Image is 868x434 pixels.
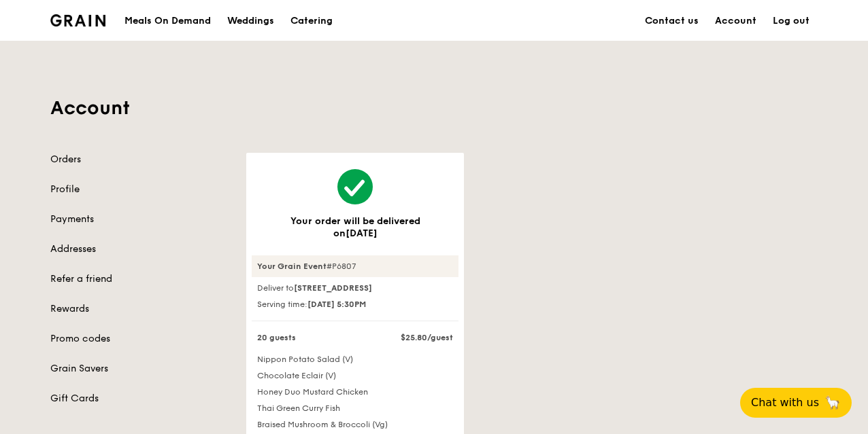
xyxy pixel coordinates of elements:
[219,1,282,41] a: Weddings
[390,332,461,343] div: $25.80/guest
[252,283,458,293] div: Deliver to
[268,215,442,239] h3: Your order will be delivered on
[740,388,852,418] button: Chat with us🦙
[124,1,211,41] div: Meals On Demand
[257,261,327,271] strong: Your Grain Event
[824,395,841,411] span: 🦙
[50,332,230,346] a: Promo codes
[249,403,461,414] div: Thai Green Curry Fish
[294,283,372,293] strong: [STREET_ADDRESS]
[252,299,458,310] div: Serving time:
[290,1,333,41] div: Catering
[307,300,366,309] strong: [DATE] 5:30PM
[50,272,230,286] a: Refer a friend
[346,228,378,239] span: [DATE]
[50,362,230,376] a: Grain Savers
[637,1,707,41] a: Contact us
[765,1,818,41] a: Log out
[751,395,819,411] span: Chat with us
[249,332,390,343] div: 20 guests
[50,14,105,26] img: Grain
[227,1,274,41] div: Weddings
[249,370,461,381] div: Chocolate Eclair (V)
[282,1,341,41] a: Catering
[252,255,458,277] div: #P6807
[50,153,230,166] a: Orders
[50,96,818,120] h1: Account
[249,386,461,397] div: Honey Duo Mustard Chicken
[50,183,230,196] a: Profile
[50,302,230,316] a: Rewards
[50,213,230,226] a: Payments
[249,419,461,430] div: Braised Mushroom & Broccoli (Vg)
[50,392,230,405] a: Gift Cards
[707,1,765,41] a: Account
[50,242,230,256] a: Addresses
[249,354,461,365] div: Nippon Potato Salad (V)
